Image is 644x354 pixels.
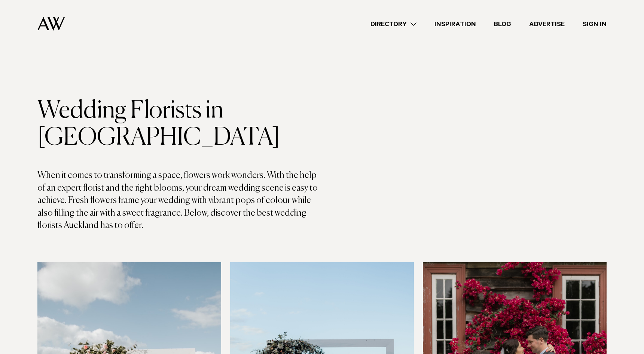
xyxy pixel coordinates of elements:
p: When it comes to transforming a space, flowers work wonders. With the help of an expert florist a... [37,169,322,232]
h1: Wedding Florists in [GEOGRAPHIC_DATA] [37,98,322,151]
a: Sign In [574,19,616,29]
a: Blog [485,19,520,29]
a: Inspiration [425,19,485,29]
a: Directory [361,19,425,29]
a: Advertise [520,19,574,29]
img: Auckland Weddings Logo [37,17,65,31]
